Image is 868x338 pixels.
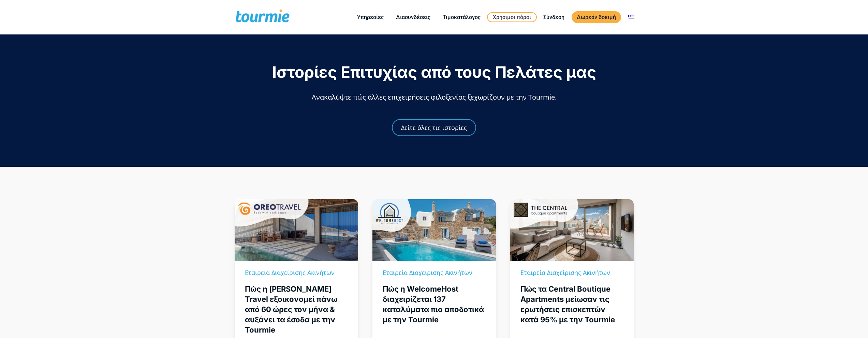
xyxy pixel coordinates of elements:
span: Ιστορίες Επιτυχίας από τους Πελάτες μας [272,62,596,82]
span: Εταιρεία Διαχείρισης Ακινήτων [520,268,610,277]
a: Τιμοκατάλογος [438,13,486,21]
div: Πώς η WelcomeHost διαχειρίζεται 137 καταλύματα πιο αποδοτικά με την Tourmie [383,284,486,325]
span: Δείτε όλες τις ιστορίες [401,124,467,131]
span: Εταιρεία Διαχείρισης Ακινήτων [383,268,472,277]
a: Χρήσιμοι πόροι [487,12,537,22]
a: Δωρεάν δοκιμή [572,11,621,23]
div: Πώς η [PERSON_NAME] Travel εξοικονομεί πάνω από 60 ώρες τον μήνα & αυξάνει τα έσοδα με την Tourmie [245,284,348,335]
a: Σύνδεση [538,13,570,21]
div: Πώς τα Central Boutique Apartments μείωσαν τις ερωτήσεις επισκεπτών κατά 95% με την Tourmie [520,284,623,325]
a: Υπηρεσίες [352,13,389,21]
a: Διασυνδέσεις [391,13,436,21]
span: Ανακαλύψτε πώς άλλες επιχειρήσεις φιλοξενίας ξεχωρίζουν με την Tourmie. [312,92,557,102]
span: Εταιρεία Διαχείρισης Ακινήτων [245,268,335,277]
a: Δείτε όλες τις ιστορίες [392,119,476,136]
